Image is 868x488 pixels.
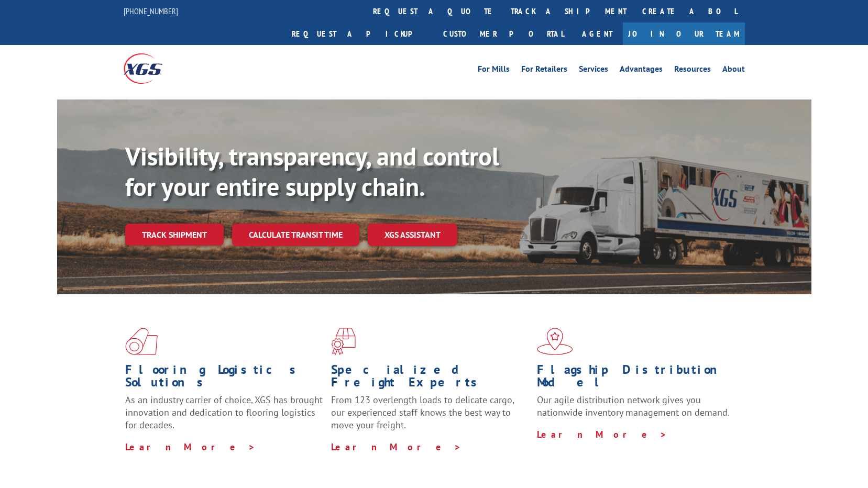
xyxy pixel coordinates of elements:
a: Request a pickup [284,23,435,45]
a: Resources [674,65,711,76]
span: Our agile distribution network gives you nationwide inventory management on demand. [537,394,730,418]
a: Calculate transit time [232,224,359,246]
a: XGS ASSISTANT [368,224,457,246]
h1: Flagship Distribution Model [537,363,735,394]
a: Learn More > [537,428,667,440]
a: [PHONE_NUMBER] [124,6,178,16]
img: xgs-icon-total-supply-chain-intelligence-red [125,328,158,355]
a: Learn More > [125,441,256,453]
p: From 123 overlength loads to delicate cargo, our experienced staff knows the best way to move you... [331,394,529,440]
a: Customer Portal [435,23,572,45]
b: Visibility, transparency, and control for your entire supply chain. [125,140,499,203]
span: As an industry carrier of choice, XGS has brought innovation and dedication to flooring logistics... [125,394,323,431]
img: xgs-icon-focused-on-flooring-red [331,328,356,355]
img: xgs-icon-flagship-distribution-model-red [537,328,573,355]
h1: Flooring Logistics Solutions [125,363,323,394]
a: Agent [572,23,623,45]
a: About [722,65,745,76]
a: Join Our Team [623,23,745,45]
h1: Specialized Freight Experts [331,363,529,394]
a: Services [579,65,608,76]
a: Learn More > [331,441,462,453]
a: For Mills [478,65,510,76]
a: For Retailers [521,65,567,76]
a: Advantages [620,65,663,76]
a: Track shipment [125,224,224,246]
